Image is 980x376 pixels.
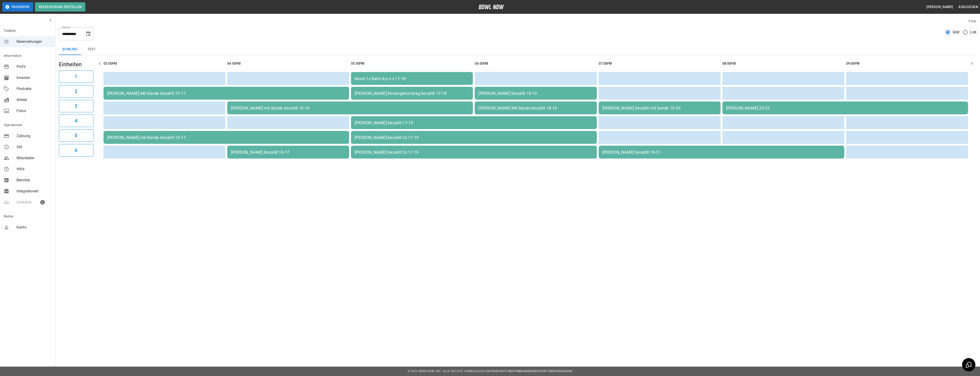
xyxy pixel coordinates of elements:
img: logo [479,5,504,9]
div: [PERSON_NAME] 20-22 [726,106,964,110]
span: © 2022 BowlNow, Inc. Alle Rechte vorbehalten. [408,370,486,373]
button: 1 [59,70,93,83]
div: Noort 1x Bahn 8 p n s 17-18 [355,76,469,81]
h6: 3 [75,102,77,110]
h5: Einheiten [59,61,93,68]
div: [PERSON_NAME] bezahlt mit bande 19-20 [602,106,717,110]
th: 05:00PM [351,57,473,70]
span: Grid [953,29,960,35]
button: [PERSON_NAME] [925,3,955,11]
button: test [81,44,102,55]
span: Profil [17,64,52,69]
h6: 6 [75,147,77,154]
div: [PERSON_NAME] mit Bande bezahlt 15-17 [107,135,345,140]
span: Berichte [17,177,52,183]
button: 3 [59,100,93,112]
div: [PERSON_NAME] bezahlt 18-19 [478,91,593,96]
span: Mitarbeiter [17,155,52,161]
button: Pausieren [2,2,33,12]
div: [PERSON_NAME] Kindergeburtstag bezahlt 17-18 [355,91,469,96]
th: 04:00PM [227,57,349,70]
th: 08:00PM [722,57,844,70]
button: Bowling [59,44,81,55]
span: Inventar [17,75,52,81]
th: 09:00PM [846,57,968,70]
div: [PERSON_NAME] bezahlt 2x 17-19 [355,135,593,140]
div: [PERSON_NAME] bezahlt 16-17 [231,150,345,155]
span: Reservierungen [17,39,52,44]
button: Reservierung erstellen [35,2,86,12]
span: Integrationen [17,188,52,194]
div: [PERSON_NAME] Mit Bande bezahlt 18-19 [478,106,593,110]
span: Zahlung [17,133,52,139]
h6: 1 [75,73,77,80]
div: inventory tabs [59,44,976,55]
a: Geschäftsbedingungen [533,370,572,373]
button: 2 [59,85,93,98]
div: [PERSON_NAME] bezahlt 2x 17-19 [355,150,593,155]
button: 5 [59,129,93,142]
button: Ausloggen [957,3,980,11]
span: Artikel [17,97,52,103]
button: Choose date, selected date is 28. Aug. 2025 [84,29,93,38]
h6: 5 [75,132,77,139]
span: List [970,29,976,35]
span: Konto [17,225,52,230]
button: 6 [59,144,93,156]
th: 03:00PM [103,57,225,70]
span: Produkte [17,86,52,92]
h6: 4 [75,117,77,124]
a: Datenschutz-Bestimmungen [486,370,532,373]
div: [PERSON_NAME] mit Bande bezahlt 16-18 [231,106,469,110]
label: View [968,19,976,23]
button: 4 [59,115,93,127]
th: 06:00PM [475,57,597,70]
div: [PERSON_NAME] bezahlt 17-19 [355,120,593,125]
div: [PERSON_NAME] Mit Bande bezahlt 15-17 [107,91,345,96]
span: Hilfe [17,166,52,172]
div: [PERSON_NAME] bezahlt 19-21 [602,150,841,155]
th: 07:00PM [599,57,721,70]
table: sticky table [102,55,970,160]
span: Fotos [17,108,52,114]
span: Std [17,144,52,150]
h6: 2 [75,88,77,95]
